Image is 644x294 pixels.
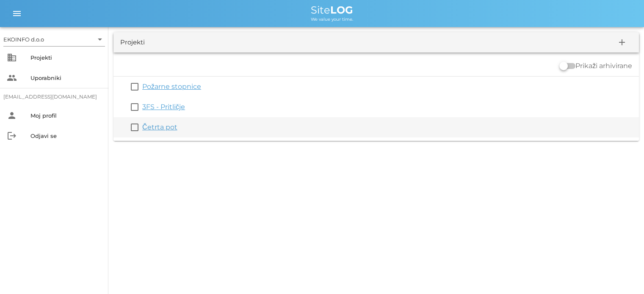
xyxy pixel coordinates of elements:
button: check_box_outline_blank [130,82,140,92]
i: logout [7,131,17,141]
i: business [7,52,17,63]
a: Požarne stopnice [142,82,201,91]
button: check_box_outline_blank [130,122,140,132]
a: 3FS - Pritličje [142,103,185,111]
div: EKOINFO d.o.o [3,36,44,43]
button: check_box_outline_blank [130,102,140,112]
i: person [7,110,17,121]
div: Projekti [120,38,145,47]
div: Uporabniki [30,74,102,81]
i: arrow_drop_down [95,34,105,44]
i: add [617,37,627,47]
span: Site [311,4,353,16]
label: Prikaži arhivirane [575,62,632,70]
i: menu [12,8,22,19]
span: We value your time. [311,16,353,22]
div: Moj profil [30,112,102,119]
div: Odjavi se [30,132,102,139]
div: EKOINFO d.o.o [3,33,105,46]
a: Četrta pot [142,123,177,131]
b: LOG [330,4,353,16]
div: Projekti [30,54,102,61]
i: people [7,73,17,83]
